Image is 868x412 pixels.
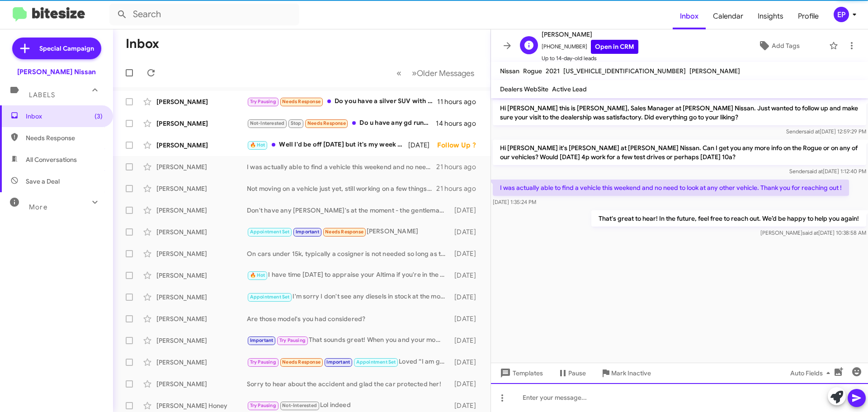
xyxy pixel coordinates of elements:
span: Special Campaign [39,44,94,53]
div: [PERSON_NAME] Nissan [17,67,96,76]
p: Hi [PERSON_NAME] it's [PERSON_NAME] at [PERSON_NAME] Nissan. Can I get you any more info on the R... [493,140,866,165]
div: I have time [DATE] to appraise your Altima if you're in the area - this weekend works too. We hav... [247,270,450,280]
a: Calendar [706,3,750,29]
span: Sender [DATE] 12:59:29 PM [786,128,866,135]
span: said at [804,128,820,135]
p: That's great to hear! In the future, feel free to reach out. We’d be happy to help you again! [591,210,866,227]
span: » [412,67,417,79]
span: Try Pausing [250,99,276,104]
div: 21 hours ago [436,184,483,193]
span: Mark Inactive [611,365,651,381]
button: Auto Fields [783,365,841,381]
span: Sender [DATE] 1:12:40 PM [789,168,866,175]
span: Profile [791,3,826,29]
span: Needs Response [307,120,346,126]
span: Add Tags [772,38,800,54]
div: [PERSON_NAME] [156,271,247,280]
span: More [29,203,47,211]
span: Try Pausing [250,359,276,365]
div: Lol indeed [247,400,450,411]
div: [DATE] [450,227,483,237]
div: 11 hours ago [437,97,483,106]
div: [DATE] [450,379,483,388]
span: Auto Fields [790,365,834,381]
span: Appointment Set [250,229,290,235]
div: [PERSON_NAME] [156,314,247,323]
span: Try Pausing [250,403,276,408]
button: Pause [550,365,593,381]
nav: Page navigation example [392,64,480,82]
span: Appointment Set [250,294,290,300]
div: I'm sorry I don't see any diesels in stock at the moment. Happy to set an alert to notify me when... [247,292,450,302]
div: [DATE] [408,141,437,150]
div: [PERSON_NAME] [156,358,247,367]
span: 2021 [546,67,560,75]
span: [DATE] 1:35:24 PM [493,199,536,205]
div: [PERSON_NAME] [156,227,247,237]
div: [DATE] [450,358,483,367]
span: [US_VEHICLE_IDENTIFICATION_NUMBER] [563,67,686,75]
a: Open in CRM [591,40,638,54]
span: Needs Response [282,99,321,104]
span: Labels [29,91,55,99]
span: Important [296,229,319,235]
div: 14 hours ago [436,119,483,128]
div: Don't have any [PERSON_NAME]'s at the moment - the gentleman just wanted to sell it outright, he ... [247,206,450,215]
span: Stop [291,120,302,126]
a: Special Campaign [12,38,101,59]
span: [PERSON_NAME] [689,67,740,75]
p: I was actually able to find a vehicle this weekend and no need to look at any other vehicle. Than... [493,180,849,196]
div: On cars under 15k, typically a cosigner is not needed so long as the income is provable and the p... [247,249,450,258]
div: [PERSON_NAME] [156,97,247,106]
div: [PERSON_NAME] [156,379,247,388]
div: That sounds great! When you and your mom are back, feel free to schedule a visit to explore and d... [247,335,450,346]
button: Add Tags [732,38,825,54]
div: [DATE] [450,249,483,258]
span: Try Pausing [279,337,306,343]
span: [PHONE_NUMBER] [542,40,638,54]
span: Up to 14-day-old leads [542,54,638,63]
div: Do you have a silver SUV with excellent mpg like a Hybrid? [247,96,437,107]
span: « [396,67,401,79]
span: Not-Interested [282,403,317,408]
span: Important [326,359,350,365]
span: [PERSON_NAME] [DATE] 10:38:58 AM [760,229,866,236]
div: [DATE] [450,271,483,280]
span: 🔥 Hot [250,142,265,148]
span: Active Lead [552,85,587,93]
p: Hi [PERSON_NAME] this is [PERSON_NAME], Sales Manager at [PERSON_NAME] Nissan. Just wanted to fol... [493,100,866,125]
div: [PERSON_NAME] [156,119,247,128]
span: Needs Response [26,133,103,142]
div: Are those model's you had considered? [247,314,450,323]
div: EP [834,7,849,22]
div: Follow Up ? [437,141,483,150]
div: I was actually able to find a vehicle this weekend and no need to look at any other vehicle. Than... [247,162,436,171]
div: Sorry to hear about the accident and glad the car protected her! [247,379,450,388]
input: Search [109,4,299,25]
div: [DATE] [450,293,483,302]
div: [PERSON_NAME] [247,227,450,237]
span: (3) [94,112,103,121]
h1: Inbox [126,37,159,51]
div: [DATE] [450,206,483,215]
a: Inbox [673,3,706,29]
div: [PERSON_NAME] [156,293,247,302]
button: EP [826,7,858,22]
div: [DATE] [450,336,483,345]
div: [PERSON_NAME] [156,206,247,215]
div: [DATE] [450,314,483,323]
div: 21 hours ago [436,162,483,171]
span: 🔥 Hot [250,272,265,278]
span: Templates [498,365,543,381]
button: Next [406,64,480,82]
button: Templates [491,365,550,381]
span: Older Messages [417,68,474,78]
span: Needs Response [282,359,321,365]
span: Needs Response [325,229,363,235]
span: Not-Interested [250,120,285,126]
div: Well I'd be off [DATE] but it's my week to be on call. So I'll have to see what calls I get [247,140,408,150]
span: said at [807,168,823,175]
span: Rogue [523,67,542,75]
